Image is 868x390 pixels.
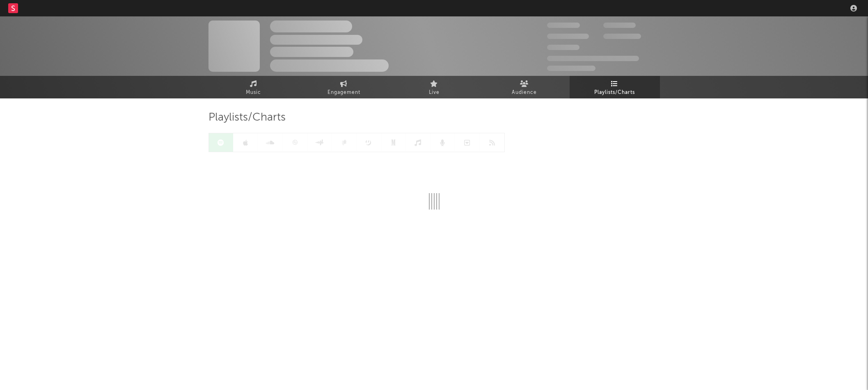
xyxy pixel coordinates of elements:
[547,23,580,28] span: 300,000
[328,88,360,98] span: Engagement
[547,56,639,61] span: 50,000,000 Monthly Listeners
[208,76,299,98] a: Music
[299,76,389,98] a: Engagement
[389,76,479,98] a: Live
[512,88,537,98] span: Audience
[570,76,660,98] a: Playlists/Charts
[594,88,635,98] span: Playlists/Charts
[603,34,641,39] span: 1,000,000
[479,76,570,98] a: Audience
[547,66,595,71] span: Jump Score: 85.0
[208,113,286,123] span: Playlists/Charts
[603,23,636,28] span: 100,000
[429,88,440,98] span: Live
[246,88,261,98] span: Music
[547,45,579,50] span: 100,000
[547,34,589,39] span: 50,000,000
